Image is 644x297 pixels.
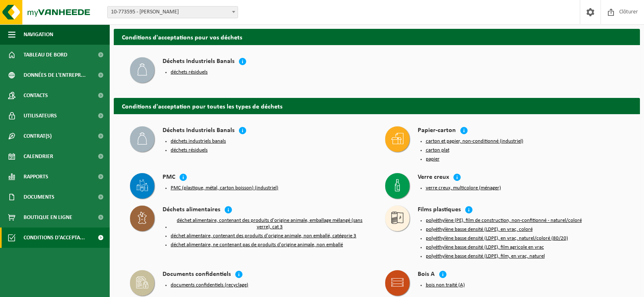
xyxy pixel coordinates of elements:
[426,282,465,288] button: bois non traité (A)
[426,244,544,251] button: polyéthylène basse densité (LDPE), film agricole en vrac
[4,279,136,297] iframe: chat widget
[24,187,54,207] span: Documents
[171,233,356,239] button: déchet alimentaire, contenant des produits d'origine animale, non emballé, catégorie 3
[163,173,175,182] h4: PMC
[426,138,523,145] button: carton et papier, non-conditionné (industriel)
[24,65,86,85] span: Données de l'entrepr...
[24,85,48,106] span: Contacts
[171,242,343,248] button: déchet alimentaire, ne contenant pas de produits d'origine animale, non emballé
[418,206,461,215] h4: Films plastiques
[426,253,545,260] button: polyéthylène basse densité (LDPE), film, en vrac, naturel
[171,217,369,230] button: déchet alimentaire, contenant des produits d'origine animale, emballage mélangé (sans verre), cat 3
[24,24,53,45] span: Navigation
[426,235,568,242] button: polyéthylène basse densité (LDPE), en vrac, naturel/coloré (80/20)
[24,207,72,228] span: Boutique en ligne
[426,217,582,224] button: polyéthylène (PE), film de construction, non-confitionné - naturel/coloré
[171,69,208,76] button: déchets résiduels
[426,185,501,191] button: verre creux, multicolore (ménager)
[418,270,435,280] h4: Bois A
[24,228,85,248] span: Conditions d'accepta...
[24,106,57,126] span: Utilisateurs
[24,45,67,65] span: Tableau de bord
[426,147,449,154] button: carton plat
[426,156,440,163] button: papier
[418,126,456,136] h4: Papier-carton
[24,126,52,146] span: Contrat(s)
[114,98,640,114] h2: Conditions d'acceptation pour toutes les types de déchets
[418,173,449,182] h4: Verre creux
[108,7,238,18] span: 10-773595 - SRL EMMANUEL DUTRIEUX - HOLLAIN
[24,146,53,167] span: Calendrier
[163,57,234,67] h4: Déchets Industriels Banals
[163,270,231,280] h4: Documents confidentiels
[171,147,208,154] button: déchets résiduels
[426,226,533,233] button: polyéthylène basse densité (LDPE), en vrac, coloré
[163,126,234,136] h4: Déchets Industriels Banals
[114,29,640,45] h2: Conditions d'acceptations pour vos déchets
[24,167,48,187] span: Rapports
[107,6,238,18] span: 10-773595 - SRL EMMANUEL DUTRIEUX - HOLLAIN
[163,206,220,215] h4: Déchets alimentaires
[171,185,278,191] button: PMC (plastique, métal, carton boisson) (industriel)
[171,138,226,145] button: déchets industriels banals
[171,282,248,288] button: documents confidentiels (recyclage)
